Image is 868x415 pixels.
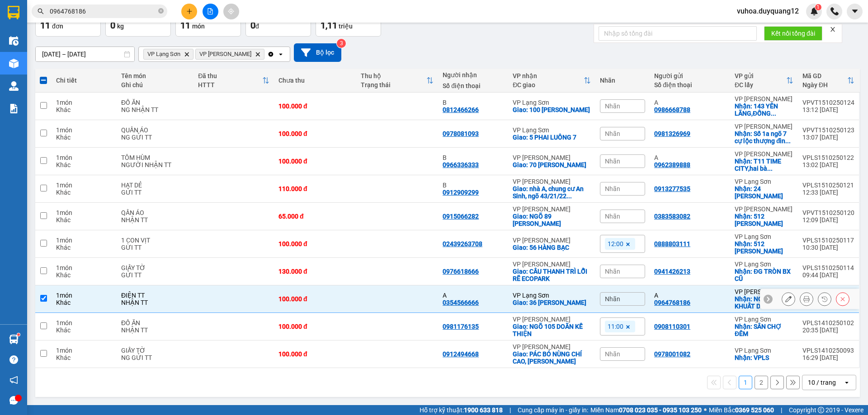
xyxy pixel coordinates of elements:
[802,326,854,334] div: 20:35 [DATE]
[735,316,793,323] div: VP Lạng Sơn
[816,4,820,10] span: 1
[56,271,112,279] div: Khác
[605,185,620,192] span: Nhãn
[56,244,112,251] div: Khác
[735,261,793,268] div: VP Lạng Sơn
[52,23,63,30] span: đơn
[513,292,591,299] div: VP Lạng Sơn
[443,82,504,89] div: Số điện thoại
[654,130,690,137] div: 0981326969
[735,130,793,145] div: Nhận: Số 1a ngõ 7 cự lộc thượng đình thanh xuân
[802,237,854,244] div: VPLS1510250117
[654,161,690,168] div: 0962389888
[56,237,112,244] div: 1 món
[830,26,836,33] span: close
[802,271,854,279] div: 09:44 [DATE]
[121,81,189,89] div: Ghi chú
[654,154,726,161] div: A
[9,355,18,364] span: question-circle
[121,326,189,334] div: NHẬN TT
[599,26,757,41] input: Nhập số tổng đài
[739,376,752,389] button: 1
[121,299,189,306] div: NHẬN TT
[278,295,352,303] div: 100.000 đ
[513,161,591,168] div: Giao: 70 LÝ THƯỜNG KIỆT
[513,299,591,306] div: Giao: 36 TRẦN ĐĂNG NINH
[121,189,189,196] div: GỬI TT
[802,182,854,189] div: VPLS1510250121
[802,209,854,216] div: VPVT1510250120
[181,4,197,19] button: plus
[513,350,591,365] div: Giao: PÁC BÓ NÙNG CHÍ CAO, CAO BẰNG
[764,26,822,41] button: Kết nối tổng đài
[600,77,645,84] div: Nhãn
[802,354,854,361] div: 16:29 [DATE]
[56,319,112,326] div: 1 món
[110,20,115,31] span: 0
[443,213,479,220] div: 0915066282
[802,244,854,251] div: 10:30 [DATE]
[223,4,239,19] button: aim
[277,51,284,58] svg: open
[654,106,690,113] div: 0986668788
[56,126,112,134] div: 1 món
[361,81,427,89] div: Trạng thái
[605,268,620,275] span: Nhãn
[654,323,690,330] div: 0908110301
[513,268,591,282] div: Giao: CẦU THANH TRÌ LỖI RẼ ECOPARK
[735,72,786,79] div: VP gửi
[443,99,504,106] div: B
[9,376,18,384] span: notification
[654,72,726,79] div: Người gửi
[782,292,795,306] div: Sửa đơn hàng
[781,405,782,415] span: |
[654,268,690,275] div: 0941426213
[735,268,793,282] div: Nhận: ĐG TRÒN BX CŨ
[735,347,793,354] div: VP Lạng Sơn
[654,299,690,306] div: 0964768186
[147,51,180,58] span: VP Lạng Sơn
[121,161,189,168] div: NGƯỜI NHẬN TT
[143,49,193,60] span: VP Lạng Sơn, close by backspace
[56,326,112,334] div: Khác
[9,104,19,113] img: solution-icon
[121,354,189,361] div: NG GỬI TT
[830,7,839,15] img: phone-icon
[56,154,112,161] div: 1 món
[121,126,189,134] div: QUẦN ÁO
[121,134,189,141] div: NG GỬI TT
[56,106,112,113] div: Khác
[513,126,591,134] div: VP Lạng Sơn
[735,288,793,295] div: VP [PERSON_NAME]
[278,158,352,165] div: 100.000 đ
[513,72,584,79] div: VP nhận
[278,213,352,220] div: 65.000 đ
[121,106,189,113] div: NG NHẬN TT
[121,154,189,161] div: TÔM HÙM
[802,216,854,224] div: 12:09 [DATE]
[818,407,824,413] span: copyright
[767,165,773,172] span: ...
[278,323,352,330] div: 100.000 đ
[228,8,234,14] span: aim
[186,8,193,14] span: plus
[255,51,260,57] svg: Delete
[56,347,112,354] div: 1 món
[195,49,264,60] span: VP Minh Khai, close by backspace
[56,216,112,224] div: Khác
[509,405,511,415] span: |
[513,316,591,323] div: VP [PERSON_NAME]
[443,350,479,358] div: 0912494668
[9,81,19,91] img: warehouse-icon
[158,7,164,16] span: close-circle
[513,343,591,350] div: VP [PERSON_NAME]
[121,292,189,299] div: ĐIỆN TT
[121,182,189,189] div: HẠT DẺ
[443,240,482,247] div: 02439263708
[605,130,620,137] span: Nhãn
[9,396,18,405] span: message
[735,354,793,361] div: Nhận: VPLS
[193,69,274,93] th: Toggle SortBy
[294,43,341,62] button: Bộ lọc
[513,205,591,213] div: VP [PERSON_NAME]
